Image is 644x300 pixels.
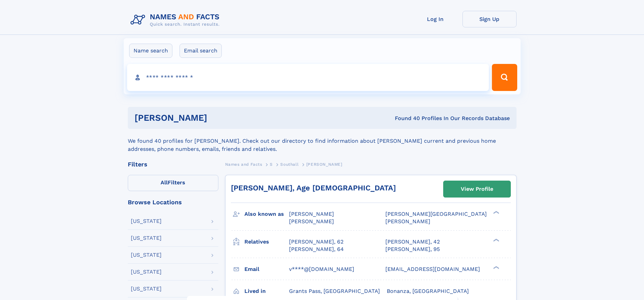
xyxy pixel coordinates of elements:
a: Southall [280,160,299,168]
div: [US_STATE] [131,269,162,275]
div: Filters [128,161,218,167]
span: [PERSON_NAME] [385,218,430,225]
a: [PERSON_NAME], 42 [385,238,440,246]
input: search input [127,64,489,91]
div: We found 40 profiles for [PERSON_NAME]. Check out our directory to find information about [PERSON... [128,129,517,153]
span: Southall [280,162,299,167]
h3: Email [244,263,289,275]
span: [PERSON_NAME][GEOGRAPHIC_DATA] [385,211,487,217]
a: View Profile [444,181,510,197]
div: ❯ [492,238,500,242]
label: Filters [128,175,218,191]
img: Logo Names and Facts [128,11,225,29]
div: ❯ [492,210,500,215]
a: Sign Up [462,11,517,27]
label: Name search [129,44,172,58]
button: Search Button [492,64,517,91]
div: View Profile [461,181,493,197]
h3: Also known as [244,208,289,220]
a: Names and Facts [225,160,262,168]
span: S [270,162,273,167]
span: All [161,179,168,186]
h1: [PERSON_NAME] [135,114,301,122]
a: [PERSON_NAME], 95 [385,246,440,253]
span: [EMAIL_ADDRESS][DOMAIN_NAME] [385,266,480,272]
span: [PERSON_NAME] [289,218,334,225]
h3: Relatives [244,236,289,248]
div: [US_STATE] [131,252,162,258]
div: [US_STATE] [131,235,162,241]
span: [PERSON_NAME] [306,162,342,167]
a: [PERSON_NAME], 62 [289,238,343,246]
a: S [270,160,273,168]
a: [PERSON_NAME], 64 [289,246,344,253]
a: [PERSON_NAME], Age [DEMOGRAPHIC_DATA] [231,184,396,192]
div: [US_STATE] [131,286,162,292]
span: [PERSON_NAME] [289,211,334,217]
a: Log In [408,11,462,27]
div: Found 40 Profiles In Our Records Database [301,115,510,122]
div: [US_STATE] [131,218,162,224]
div: Browse Locations [128,199,218,205]
span: Bonanza, [GEOGRAPHIC_DATA] [387,288,469,294]
h3: Lived in [244,285,289,297]
label: Email search [180,44,222,58]
span: Grants Pass, [GEOGRAPHIC_DATA] [289,288,380,294]
div: ❯ [492,265,500,270]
